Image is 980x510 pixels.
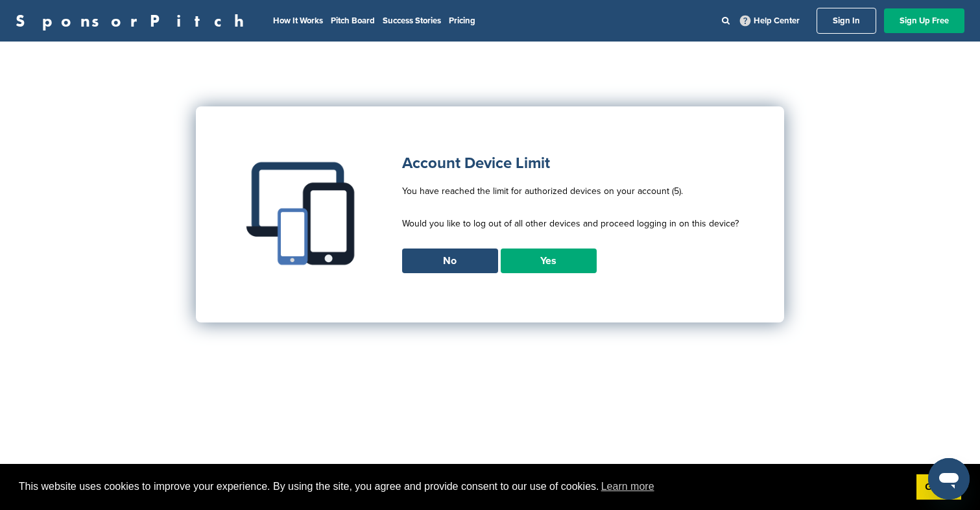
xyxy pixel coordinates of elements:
a: Success Stories [383,16,441,26]
a: SponsorPitch [16,12,252,29]
a: Sign Up Free [884,8,964,33]
a: learn more about cookies [599,477,656,496]
a: How It Works [273,16,323,26]
a: No [402,249,498,273]
a: Pitch Board [331,16,375,26]
p: You have reached the limit for authorized devices on your account (5). Would you like to log out ... [402,183,739,249]
h1: Account Device Limit [402,152,739,175]
a: Help Center [737,13,802,29]
a: dismiss cookie message [916,474,961,500]
a: Sign In [817,8,876,34]
a: Yes [501,249,597,273]
a: Pricing [449,16,475,26]
span: This website uses cookies to improve your experience. By using the site, you agree and provide co... [19,477,906,496]
img: Multiple devices [241,152,365,275]
iframe: Button to launch messaging window [928,458,970,500]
